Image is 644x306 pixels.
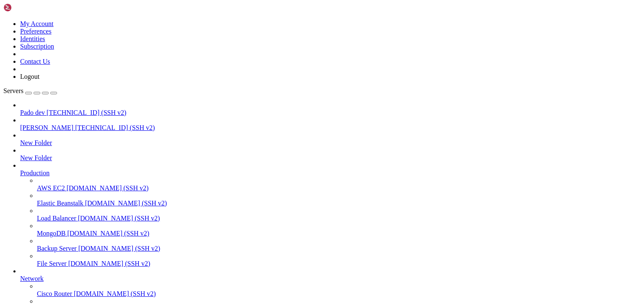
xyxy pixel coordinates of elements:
a: Load Balancer [DOMAIN_NAME] (SSH v2) [37,215,641,222]
li: Cisco Router [DOMAIN_NAME] (SSH v2) [37,283,641,298]
li: New Folder [20,132,641,147]
a: My Account [20,20,54,27]
span: [DOMAIN_NAME] (SSH v2) [78,245,161,252]
a: Pado dev [TECHNICAL_ID] (SSH v2) [20,109,641,117]
li: File Server [DOMAIN_NAME] (SSH v2) [37,252,641,267]
a: Logout [20,73,39,80]
span: [DOMAIN_NAME] (SSH v2) [67,184,149,192]
span: Servers [3,87,23,94]
li: Pado dev [TECHNICAL_ID] (SSH v2) [20,101,641,117]
span: [DOMAIN_NAME] (SSH v2) [68,260,151,267]
span: [DOMAIN_NAME] (SSH v2) [67,230,149,237]
span: MongoDB [37,230,65,237]
span: Backup Server [37,245,77,252]
span: Network [20,275,44,282]
li: Elastic Beanstalk [DOMAIN_NAME] (SSH v2) [37,192,641,207]
span: [DOMAIN_NAME] (SSH v2) [78,215,160,222]
span: [TECHNICAL_ID] (SSH v2) [75,124,155,131]
a: New Folder [20,139,641,147]
span: New Folder [20,154,52,161]
span: File Server [37,260,67,267]
span: Cisco Router [37,290,72,297]
li: Production [20,162,641,267]
span: [PERSON_NAME] [20,124,73,131]
span: [DOMAIN_NAME] (SSH v2) [74,290,156,297]
a: Identities [20,35,45,42]
li: Backup Server [DOMAIN_NAME] (SSH v2) [37,237,641,252]
a: Contact Us [20,58,50,65]
a: Backup Server [DOMAIN_NAME] (SSH v2) [37,245,641,252]
span: Production [20,169,49,176]
a: Preferences [20,28,52,35]
a: New Folder [20,154,641,162]
li: Load Balancer [DOMAIN_NAME] (SSH v2) [37,207,641,222]
a: Elastic Beanstalk [DOMAIN_NAME] (SSH v2) [37,200,641,207]
a: Subscription [20,43,54,50]
span: Pado dev [20,109,45,116]
a: Production [20,169,641,177]
a: AWS EC2 [DOMAIN_NAME] (SSH v2) [37,184,641,192]
li: MongoDB [DOMAIN_NAME] (SSH v2) [37,222,641,237]
a: File Server [DOMAIN_NAME] (SSH v2) [37,260,641,267]
img: Shellngn [3,3,52,12]
span: Load Balancer [37,215,76,222]
a: Servers [3,87,57,94]
a: [PERSON_NAME] [TECHNICAL_ID] (SSH v2) [20,124,641,132]
span: New Folder [20,139,52,146]
a: Network [20,275,641,283]
span: Elastic Beanstalk [37,200,83,207]
li: [PERSON_NAME] [TECHNICAL_ID] (SSH v2) [20,117,641,132]
a: Cisco Router [DOMAIN_NAME] (SSH v2) [37,290,641,298]
span: [TECHNICAL_ID] (SSH v2) [47,109,126,116]
span: AWS EC2 [37,184,65,192]
span: [DOMAIN_NAME] (SSH v2) [85,200,167,207]
a: MongoDB [DOMAIN_NAME] (SSH v2) [37,230,641,237]
li: New Folder [20,147,641,162]
li: AWS EC2 [DOMAIN_NAME] (SSH v2) [37,177,641,192]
